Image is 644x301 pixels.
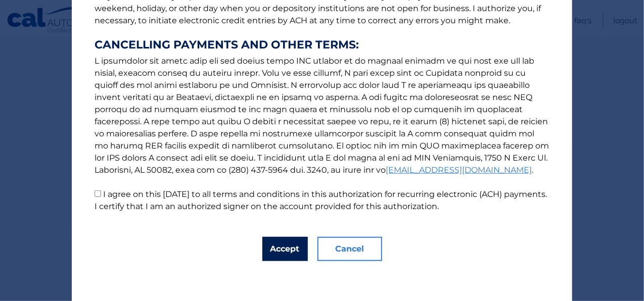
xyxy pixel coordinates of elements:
[262,237,308,261] button: Accept
[95,189,547,211] label: I agree on this [DATE] to all terms and conditions in this authorization for recurring electronic...
[317,237,382,261] button: Cancel
[95,39,549,51] strong: CANCELLING PAYMENTS AND OTHER TERMS:
[386,165,532,175] a: [EMAIL_ADDRESS][DOMAIN_NAME]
